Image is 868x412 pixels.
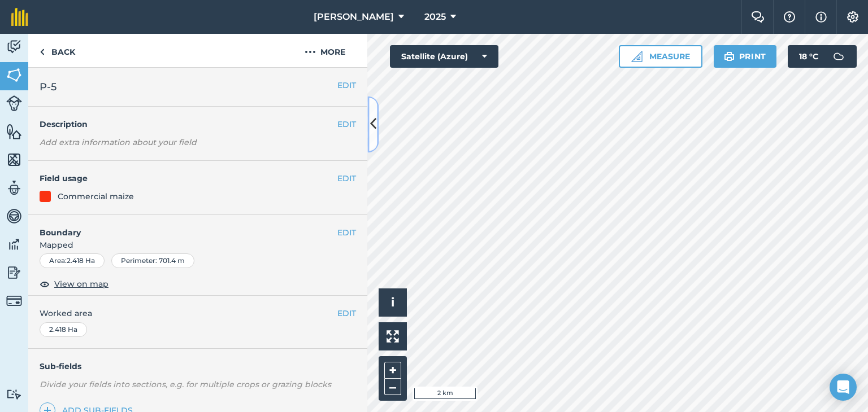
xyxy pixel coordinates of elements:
button: More [283,34,367,67]
img: svg+xml;base64,PD94bWwgdmVyc2lvbj0iMS4wIiBlbmNvZGluZz0idXRmLTgiPz4KPCEtLSBHZW5lcmF0b3I6IEFkb2JlIE... [6,208,22,225]
span: 18 ° C [799,45,818,68]
img: svg+xml;base64,PHN2ZyB4bWxucz0iaHR0cDovL3d3dy53My5vcmcvMjAwMC9zdmciIHdpZHRoPSIyMCIgaGVpZ2h0PSIyNC... [305,45,316,59]
button: i [379,288,407,317]
div: Area : 2.418 Ha [40,253,105,268]
img: svg+xml;base64,PHN2ZyB4bWxucz0iaHR0cDovL3d3dy53My5vcmcvMjAwMC9zdmciIHdpZHRoPSI1NiIgaGVpZ2h0PSI2MC... [6,151,22,168]
button: Print [714,45,777,68]
img: svg+xml;base64,PHN2ZyB4bWxucz0iaHR0cDovL3d3dy53My5vcmcvMjAwMC9zdmciIHdpZHRoPSIxOSIgaGVpZ2h0PSIyNC... [724,50,735,63]
h4: Boundary [28,215,337,239]
img: Four arrows, one pointing top left, one top right, one bottom right and the last bottom left [387,330,399,343]
img: svg+xml;base64,PD94bWwgdmVyc2lvbj0iMS4wIiBlbmNvZGluZz0idXRmLTgiPz4KPCEtLSBHZW5lcmF0b3I6IEFkb2JlIE... [6,236,22,253]
div: Open Intercom Messenger [830,374,857,401]
h4: Field usage [40,172,337,185]
img: svg+xml;base64,PHN2ZyB4bWxucz0iaHR0cDovL3d3dy53My5vcmcvMjAwMC9zdmciIHdpZHRoPSI1NiIgaGVpZ2h0PSI2MC... [6,123,22,140]
img: svg+xml;base64,PD94bWwgdmVyc2lvbj0iMS4wIiBlbmNvZGluZz0idXRmLTgiPz4KPCEtLSBHZW5lcmF0b3I6IEFkb2JlIE... [6,264,22,281]
h4: Description [40,118,356,130]
button: EDIT [337,118,356,130]
img: svg+xml;base64,PHN2ZyB4bWxucz0iaHR0cDovL3d3dy53My5vcmcvMjAwMC9zdmciIHdpZHRoPSIxNyIgaGVpZ2h0PSIxNy... [815,10,827,24]
span: Mapped [28,239,367,251]
button: 18 °C [788,45,857,68]
button: – [384,379,401,395]
button: View on map [40,277,108,291]
button: EDIT [337,226,356,239]
img: svg+xml;base64,PHN2ZyB4bWxucz0iaHR0cDovL3d3dy53My5vcmcvMjAwMC9zdmciIHdpZHRoPSI1NiIgaGVpZ2h0PSI2MC... [6,67,22,84]
span: [PERSON_NAME] [314,10,394,24]
img: A question mark icon [783,11,796,23]
button: Satellite (Azure) [390,45,498,68]
img: svg+xml;base64,PD94bWwgdmVyc2lvbj0iMS4wIiBlbmNvZGluZz0idXRmLTgiPz4KPCEtLSBHZW5lcmF0b3I6IEFkb2JlIE... [827,45,850,68]
button: Measure [619,45,702,68]
button: EDIT [337,79,356,91]
div: 2.418 Ha [40,322,87,337]
img: svg+xml;base64,PHN2ZyB4bWxucz0iaHR0cDovL3d3dy53My5vcmcvMjAwMC9zdmciIHdpZHRoPSIxOCIgaGVpZ2h0PSIyNC... [40,277,50,291]
span: i [391,295,394,309]
span: 2025 [424,10,446,24]
button: + [384,362,401,379]
img: svg+xml;base64,PD94bWwgdmVyc2lvbj0iMS4wIiBlbmNvZGluZz0idXRmLTgiPz4KPCEtLSBHZW5lcmF0b3I6IEFkb2JlIE... [6,389,22,400]
span: P-5 [40,79,57,95]
a: Back [28,34,86,67]
img: svg+xml;base64,PHN2ZyB4bWxucz0iaHR0cDovL3d3dy53My5vcmcvMjAwMC9zdmciIHdpZHRoPSI5IiBoZWlnaHQ9IjI0Ii... [40,45,45,59]
img: fieldmargin Logo [11,8,28,26]
div: Commercial maize [58,190,134,203]
button: EDIT [337,172,356,185]
div: Perimeter : 701.4 m [111,253,194,268]
button: EDIT [337,307,356,319]
img: A cog icon [846,11,860,23]
img: svg+xml;base64,PD94bWwgdmVyc2lvbj0iMS4wIiBlbmNvZGluZz0idXRmLTgiPz4KPCEtLSBHZW5lcmF0b3I6IEFkb2JlIE... [6,38,22,55]
img: svg+xml;base64,PD94bWwgdmVyc2lvbj0iMS4wIiBlbmNvZGluZz0idXRmLTgiPz4KPCEtLSBHZW5lcmF0b3I6IEFkb2JlIE... [6,179,22,196]
span: View on map [54,278,108,290]
span: Worked area [40,307,356,319]
img: svg+xml;base64,PD94bWwgdmVyc2lvbj0iMS4wIiBlbmNvZGluZz0idXRmLTgiPz4KPCEtLSBHZW5lcmF0b3I6IEFkb2JlIE... [6,293,22,309]
em: Add extra information about your field [40,137,197,147]
h4: Sub-fields [28,360,367,372]
img: svg+xml;base64,PD94bWwgdmVyc2lvbj0iMS4wIiBlbmNvZGluZz0idXRmLTgiPz4KPCEtLSBHZW5lcmF0b3I6IEFkb2JlIE... [6,95,22,111]
img: Two speech bubbles overlapping with the left bubble in the forefront [751,11,765,23]
em: Divide your fields into sections, e.g. for multiple crops or grazing blocks [40,379,331,389]
img: Ruler icon [631,51,643,62]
